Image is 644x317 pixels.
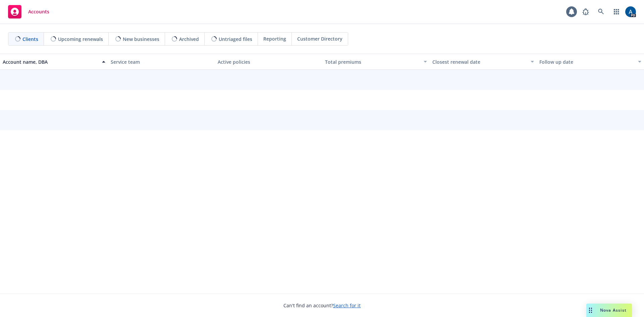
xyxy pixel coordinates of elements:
[432,58,527,65] div: Closest renewal date
[594,5,608,18] a: Search
[322,54,430,70] button: Total premiums
[325,58,420,65] div: Total premiums
[111,58,213,65] div: Service team
[3,58,98,65] div: Account name, DBA
[297,35,342,42] span: Customer Directory
[179,36,199,43] span: Archived
[430,54,537,70] button: Closest renewal date
[600,307,627,313] span: Nova Assist
[586,304,595,317] div: Drag to move
[333,302,361,309] a: Search for it
[123,36,159,43] span: New businesses
[5,2,52,21] a: Accounts
[263,35,286,42] span: Reporting
[218,58,320,65] div: Active policies
[610,5,623,18] a: Switch app
[579,5,592,18] a: Report a Bug
[539,58,634,65] div: Follow up date
[28,9,49,14] span: Accounts
[58,36,103,43] span: Upcoming renewals
[215,54,322,70] button: Active policies
[586,304,632,317] button: Nova Assist
[283,302,361,309] span: Can't find an account?
[537,54,644,70] button: Follow up date
[625,6,636,17] img: photo
[219,36,252,43] span: Untriaged files
[22,36,38,43] span: Clients
[108,54,215,70] button: Service team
